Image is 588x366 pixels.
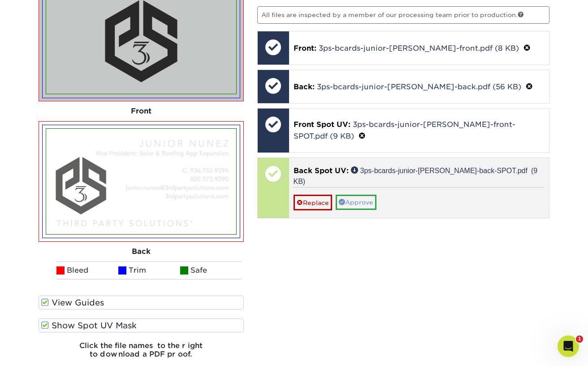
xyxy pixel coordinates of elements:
span: Back: [294,83,315,91]
div: Back [39,242,244,261]
li: Safe [180,261,242,279]
label: Show Spot UV Mask [39,318,244,332]
a: 3ps-bcards-junior-[PERSON_NAME]-front.pdf (8 KB) [319,44,519,52]
p: All files are inspected by a member of our processing team prior to production. [257,6,550,23]
span: Front Spot UV: [294,120,350,129]
a: 3ps-bcards-junior-[PERSON_NAME]-back-SPOT.pdf (9 KB) [294,166,538,184]
a: Approve [336,195,376,210]
a: 3ps-bcards-junior-[PERSON_NAME]-back.pdf (56 KB) [317,83,521,91]
span: Back Spot UV: [294,166,349,175]
span: Front: [294,44,316,52]
span: 1 [576,335,583,343]
a: Replace [294,195,332,210]
li: Trim [118,261,180,279]
h6: Click the file names to the right to download a PDF proof. [39,341,244,366]
label: View Guides [39,296,244,309]
li: Bleed [56,261,118,279]
iframe: Intercom live chat [558,335,579,357]
div: Front [39,101,244,121]
a: 3ps-bcards-junior-[PERSON_NAME]-front-SPOT.pdf (9 KB) [294,120,515,140]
